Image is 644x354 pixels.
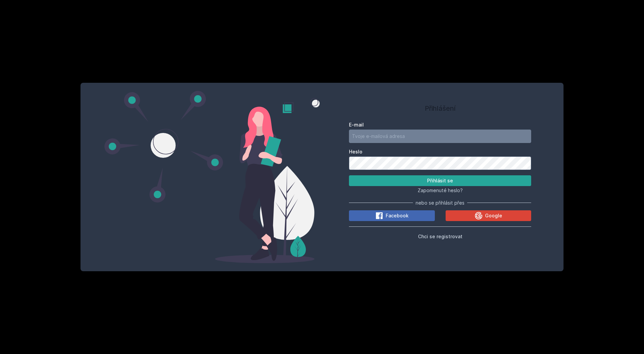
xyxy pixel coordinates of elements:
[446,210,532,221] button: Google
[418,234,462,239] span: Chci se registrovat
[349,130,531,143] input: Tvoje e-mailová adresa
[349,175,531,186] button: Přihlásit se
[418,232,462,240] button: Chci se registrovat
[418,187,463,193] span: Zapomenuté heslo?
[386,212,409,219] span: Facebook
[349,103,531,113] h1: Přihlášení
[349,121,531,128] label: E-mail
[349,210,435,221] button: Facebook
[485,212,502,219] span: Google
[349,148,531,155] label: Heslo
[416,200,464,206] span: nebo se přihlásit přes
